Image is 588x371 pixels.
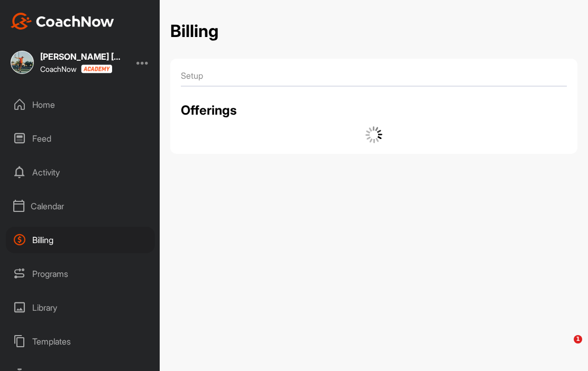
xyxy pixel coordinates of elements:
div: [PERSON_NAME] [PERSON_NAME] [40,52,125,61]
img: CoachNow acadmey [81,64,112,73]
div: Feed [6,125,155,152]
img: CoachNow [11,13,114,30]
div: Library [6,294,155,321]
div: CoachNow [40,64,112,73]
span: 1 [574,335,582,344]
h2: Billing [170,21,218,42]
div: Calendar [6,193,155,219]
div: Programs [6,261,155,287]
iframe: Intercom live chat [552,335,577,360]
div: Templates [6,328,155,355]
div: Home [6,91,155,118]
img: G6gVgL6ErOh57ABN0eRmCEwV0I4iEi4d8EwaPGI0tHgoAbU4EAHFLEQAh+QQFCgALACwIAA4AGAASAAAEbHDJSesaOCdk+8xg... [365,126,382,143]
h2: Offerings [181,103,237,118]
li: Setup [181,69,203,86]
img: square_71ce19686c4b43207580a034a564f70c.jpg [11,51,34,74]
div: Billing [6,227,155,253]
div: Activity [6,159,155,185]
